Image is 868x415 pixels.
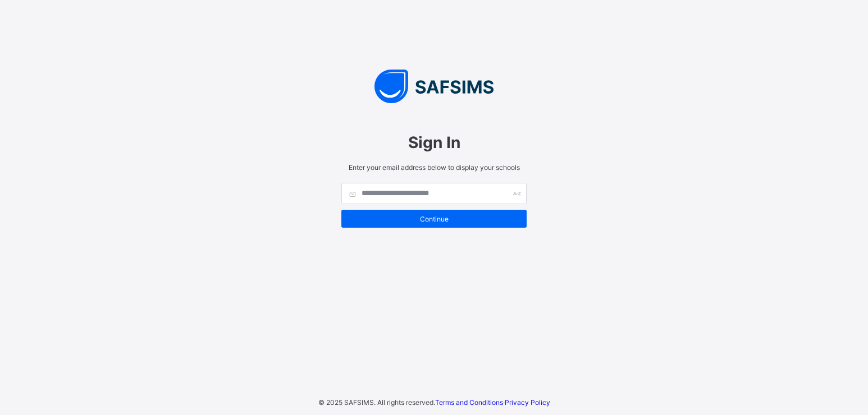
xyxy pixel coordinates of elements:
img: SAFSIMS Logo [330,70,538,103]
a: Terms and Conditions [435,398,503,407]
span: Sign In [341,133,527,152]
span: · [435,398,550,407]
span: Enter your email address below to display your schools [341,163,527,172]
a: Privacy Policy [505,398,550,407]
span: Continue [350,215,518,223]
span: © 2025 SAFSIMS. All rights reserved. [318,398,435,407]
